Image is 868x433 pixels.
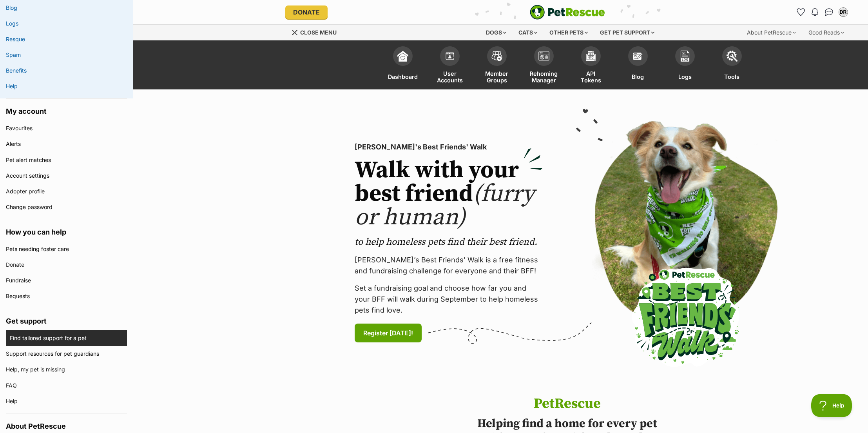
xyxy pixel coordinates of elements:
[6,199,127,215] a: Change password
[444,51,455,62] img: members-icon-d6bcda0bfb97e5ba05b48644448dc2971f67d37433e5abca221da40c41542bd5.svg
[661,42,709,89] a: Logs
[6,362,127,377] a: Help, my pet is missing
[6,288,127,304] a: Bequests
[355,179,535,232] span: (furry or human)
[355,255,543,277] p: [PERSON_NAME]’s Best Friends' Walk is a free fitness and fundraising challenge for everyone and t...
[300,29,337,36] span: Close menu
[473,42,520,89] a: Member Groups
[567,42,614,89] a: API Tokens
[6,168,127,184] a: Account settings
[544,25,593,40] div: Other pets
[483,70,511,84] span: Member Groups
[594,25,660,40] div: Get pet support
[355,283,543,316] p: Set a fundraising goal and choose how far you and your BFF will walk during September to help hom...
[6,219,127,241] h4: How you can help
[823,6,835,18] a: Conversations
[680,51,690,62] img: logs-icon-5bf4c29380941ae54b88474b1138927238aebebbc450bc62c8517511492d5a22.svg
[741,25,801,40] div: About PetRescue
[632,51,643,62] img: blogs-icon-e71fceff818bbaa76155c998696f2ea9b8fc06abc828b24f45ee82a475c2fd99.svg
[379,42,426,89] a: Dashboard
[585,51,596,62] img: api-icon-849e3a9e6f871e3acf1f60245d25b4cd0aad652aa5f5372336901a6a67317bd8.svg
[355,142,543,153] p: [PERSON_NAME]'s Best Friends' Walk
[632,70,644,84] span: Blog
[355,236,543,248] p: to help homeless pets find their best friend.
[724,70,739,84] span: Tools
[709,42,756,89] a: Tools
[825,8,833,16] img: chat-41dd97257d64d25036548639549fe6c8038ab92f7586957e7f3b1b290dea8141.svg
[839,8,847,16] div: DR
[6,16,127,31] a: Logs
[795,6,850,18] ul: Account quick links
[6,378,127,393] a: FAQ
[278,1,285,7] img: consumer-privacy-logo.png
[837,6,850,18] button: My account
[727,51,738,62] img: tools-icon-677f8b7d46040df57c17cb185196fc8e01b2b03676c49af7ba82c462532e62ee.svg
[355,324,422,342] a: Register [DATE]!
[291,25,342,39] a: Menu
[6,98,127,120] h4: My account
[678,70,692,84] span: Logs
[397,51,408,62] img: dashboard-icon-eb2f2d2d3e046f16d808141f083e7271f6b2e854fb5c12c21221c1fb7104beca.svg
[812,8,818,16] img: notifications-46538b983faf8c2785f20acdc204bb7945ddae34d4c08c2a6579f10ce5e182be.svg
[388,70,418,84] span: Dashboard
[6,241,127,257] a: Pets needing foster care
[795,6,807,18] a: Favourites
[6,78,127,94] a: Help
[6,63,127,78] a: Benefits
[513,25,543,40] div: Cats
[803,25,850,40] div: Good Reads
[530,5,605,20] a: PetRescue
[363,328,413,338] span: Register [DATE]!
[6,152,127,168] a: Pet alert matches
[6,120,127,136] a: Favourites
[809,6,821,18] button: Notifications
[530,5,605,20] img: logo-e224e6f780fb5917bec1dbf3a21bbac754714ae5b6737aabdf751b685950b380.svg
[491,51,502,61] img: team-members-icon-5396bd8760b3fe7c0b43da4ab00e1e3bb1a5d9ba89233759b79545d2d3fc5d0d.svg
[285,5,328,19] a: Donate
[355,159,543,229] h2: Walk with your best friend
[1,1,7,7] img: consumer-privacy-logo.png
[811,394,852,417] iframe: Help Scout Beacon - Open
[6,273,127,288] a: Fundraise
[6,136,127,152] a: Alerts
[426,42,473,89] a: User Accounts
[277,0,285,6] img: iconc.png
[520,42,567,89] a: Rehoming Manager
[6,346,127,362] a: Support resources for pet guardians
[6,257,127,273] a: Donate
[6,184,127,199] a: Adopter profile
[6,393,127,409] a: Help
[6,31,127,47] a: Resque
[6,308,127,330] h4: Get support
[538,51,549,61] img: group-profile-icon-3fa3cf56718a62981997c0bc7e787c4b2cf8bcc04b72c1350f741eb67cf2f40e.svg
[436,70,464,84] span: User Accounts
[447,396,688,412] h1: PetRescue
[10,330,127,346] a: Find tailored support for a pet
[6,47,127,63] a: Spam
[277,1,285,7] a: Privacy Notification
[480,25,512,40] div: Dogs
[577,70,605,84] span: API Tokens
[530,70,558,84] span: Rehoming Manager
[614,42,661,89] a: Blog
